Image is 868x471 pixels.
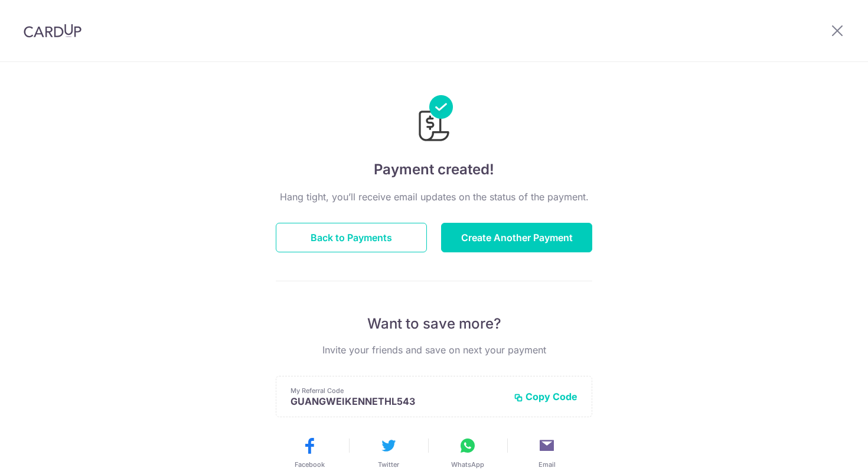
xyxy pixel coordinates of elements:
[275,436,344,469] button: Facebook
[276,343,592,357] p: Invite your friends and save on next your payment
[295,460,325,469] span: Facebook
[276,190,592,204] p: Hang tight, you’ll receive email updates on the status of the payment.
[441,223,592,252] button: Create Another Payment
[378,460,399,469] span: Twitter
[276,159,592,180] h4: Payment created!
[512,436,582,469] button: Email
[276,223,427,252] button: Back to Payments
[415,95,453,145] img: Payments
[514,391,577,402] button: Copy Code
[354,436,423,469] button: Twitter
[24,24,81,38] img: CardUp
[451,460,484,469] span: WhatsApp
[291,395,504,407] p: GUANGWEIKENNETHL543
[792,436,856,465] iframe: Opens a widget where you can find more information
[276,314,592,333] p: Want to save more?
[539,460,556,469] span: Email
[433,436,502,469] button: WhatsApp
[291,386,504,395] p: My Referral Code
